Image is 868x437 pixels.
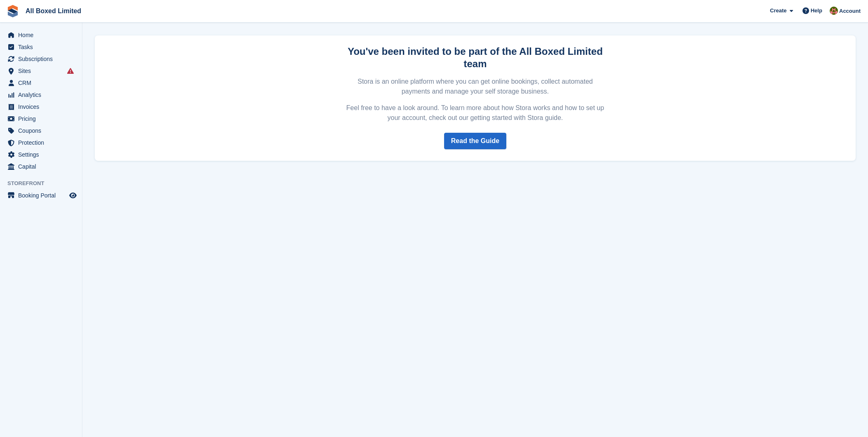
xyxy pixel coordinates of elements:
a: Read the Guide [444,133,506,149]
a: menu [4,29,78,41]
a: menu [4,113,78,125]
p: Stora is an online platform where you can get online bookings, collect automated payments and man... [345,77,606,96]
span: Account [839,7,861,15]
span: Settings [18,149,68,160]
a: All Boxed Limited [22,4,84,18]
span: Subscriptions [18,53,68,65]
span: Help [811,7,822,15]
span: Invoices [18,101,68,113]
img: stora-icon-8386f47178a22dfd0bd8f6a31ec36ba5ce8667c1dd55bd0f319d3a0aa187defe.svg [7,5,19,17]
img: Sharon Hawkins [830,7,838,15]
span: Protection [18,137,68,148]
span: Booking Portal [18,190,68,201]
a: menu [4,125,78,136]
span: CRM [18,77,68,89]
span: Capital [18,161,68,172]
a: menu [4,190,78,201]
a: menu [4,77,78,89]
a: menu [4,41,78,53]
span: Create [770,7,786,15]
a: menu [4,161,78,172]
span: Coupons [18,125,68,136]
span: Home [18,29,68,41]
a: Preview store [68,190,78,200]
span: Storefront [7,179,82,188]
span: Tasks [18,41,68,53]
span: Sites [18,65,68,77]
a: menu [4,149,78,160]
p: Feel free to have a look around. To learn more about how Stora works and how to set up your accou... [345,103,606,123]
a: menu [4,89,78,101]
span: Pricing [18,113,68,125]
a: menu [4,65,78,77]
a: menu [4,101,78,113]
i: Smart entry sync failures have occurred [67,68,74,74]
span: Analytics [18,89,68,101]
a: menu [4,137,78,148]
a: menu [4,53,78,65]
strong: You've been invited to be part of the All Boxed Limited team [348,46,603,69]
